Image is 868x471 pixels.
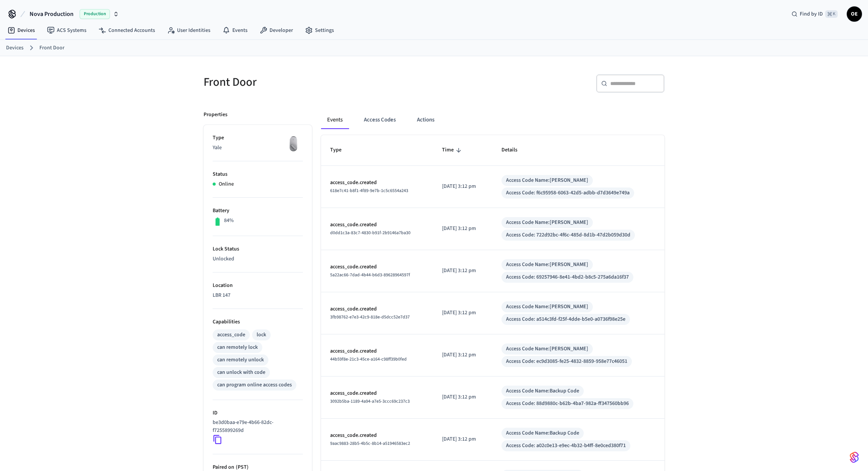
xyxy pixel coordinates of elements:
p: Yale [213,144,303,152]
p: Type [213,134,303,142]
div: Access Code Name: [PERSON_NAME] [506,176,588,184]
p: 84% [224,217,234,225]
div: ant example [321,111,664,129]
p: Battery [213,207,303,215]
div: Access Code Name: [PERSON_NAME] [506,303,588,311]
span: Time [442,144,464,156]
span: Production [80,9,110,19]
a: User Identities [161,24,216,37]
p: [DATE] 3:12 pm [442,435,483,443]
span: 9aac9883-28b5-4b5c-8b14-a51946583ec2 [330,440,410,447]
p: Online [219,180,234,188]
div: Find by ID⌘ K [785,7,844,21]
p: Properties [204,111,227,119]
div: can unlock with code [217,369,265,376]
p: access_code.created [330,305,424,313]
p: [DATE] 3:12 pm [442,267,483,275]
p: access_code.created [330,347,424,355]
p: Unlocked [213,255,303,263]
p: [DATE] 3:12 pm [442,351,483,359]
img: SeamLogoGradient.69752ec5.svg [850,451,859,463]
div: can remotely lock [217,343,258,351]
span: 3fb98762-e7e3-42c9-818e-d5dcc52e7d37 [330,314,410,320]
div: Access Code Name: Backup Code [506,429,579,437]
p: [DATE] 3:12 pm [442,309,483,317]
span: d0dd1c3a-83c7-4830-b91f-2b9146a7ba30 [330,230,410,236]
div: Access Code: 722d92bc-4f6c-485d-8d1b-47d2b059d30d [506,231,630,239]
div: Access Code: a514c3fd-f25f-4dde-b5e0-a0736f98e25e [506,315,625,323]
span: Find by ID [800,10,823,18]
a: Events [216,24,254,37]
div: lock [257,331,266,339]
span: Nova Production [30,9,74,19]
p: access_code.created [330,432,424,439]
a: Developer [254,24,299,37]
a: Devices [6,44,24,52]
button: Access Codes [358,111,402,129]
p: [DATE] 3:12 pm [442,393,483,401]
p: Capabilities [213,318,303,326]
p: [DATE] 3:12 pm [442,225,483,233]
div: access_code [217,331,245,339]
p: access_code.created [330,221,424,229]
span: 5a22ac66-7dad-4b44-b6d3-89628964597f [330,272,410,278]
a: Connected Accounts [92,24,161,37]
span: 44b59f8e-21c3-45ce-a164-c98ff39b0fed [330,356,407,362]
p: LBR 147 [213,291,303,299]
div: Access Code Name: Backup Code [506,387,579,395]
p: Lock Status [213,245,303,253]
button: OE [847,6,862,22]
span: OE [848,7,861,21]
button: Actions [411,111,440,129]
img: August Wifi Smart Lock 3rd Gen, Silver, Front [284,134,303,153]
div: Access Code: a02c0e13-e9ec-4b32-b4ff-8e0ced380f71 [506,442,626,450]
span: Details [501,144,527,156]
span: Type [330,144,351,156]
p: be3d0baa-e79e-4b66-82dc-f7255899269d [213,419,300,435]
a: Front Door [39,44,64,52]
div: Access Code: f6c95958-6063-42d5-adbb-d7d3649e749a [506,189,630,197]
div: can program online access codes [217,381,292,389]
span: ⌘ K [825,10,838,18]
p: ID [213,409,303,417]
div: Access Code Name: [PERSON_NAME] [506,261,588,269]
div: Access Code: 88d9880c-b62b-4ba7-982a-ff347560bb96 [506,400,629,408]
div: Access Code Name: [PERSON_NAME] [506,219,588,227]
p: access_code.created [330,179,424,187]
p: access_code.created [330,389,424,397]
span: 618e7c41-b8f1-4f89-9e7b-1c5c6554a243 [330,187,408,194]
a: Settings [299,24,340,37]
div: Access Code Name: [PERSON_NAME] [506,345,588,353]
a: ACS Systems [41,24,92,37]
p: access_code.created [330,263,424,271]
span: 3092b5ba-1189-4a94-a7e5-3ccc69c237c3 [330,398,410,405]
p: [DATE] 3:12 pm [442,183,483,191]
p: Status [213,170,303,178]
p: Location [213,282,303,290]
div: can remotely unlock [217,356,264,364]
div: Access Code: ec9d3085-fe25-4832-8859-958e77c46051 [506,358,627,365]
h5: Front Door [204,74,429,90]
button: Events [321,111,349,129]
span: ( PST ) [234,463,249,471]
div: Access Code: 69257946-8e41-4bd2-b8c5-275a6da16f37 [506,273,629,281]
a: Devices [2,24,41,37]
